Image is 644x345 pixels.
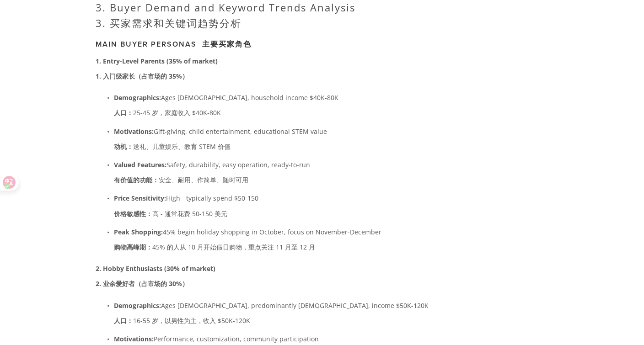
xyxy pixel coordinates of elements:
p: 45% begin holiday shopping in October, focus on November-December [114,226,432,256]
font: 25-45 岁，家庭收入 $40K-80K [114,108,221,117]
font: 1. 入门级家长（占市场的 35%） [96,72,188,80]
h3: Main Buyer Personas [96,40,432,48]
strong: 人口： [114,108,133,117]
strong: Motivations: [114,127,154,136]
p: Ages [DEMOGRAPHIC_DATA], household income $40K-80K [114,92,432,122]
strong: Peak Shopping: [114,228,163,236]
font: 主要买家角色 [202,39,252,49]
font: 高 - 通常花费 50-150 美元 [114,209,227,218]
font: 2. 业余爱好者（占市场的 30%） [96,279,188,288]
p: Gift-giving, child entertainment, educational STEM value [114,126,432,156]
strong: Valued Features: [114,160,166,169]
font: 安全、耐用、作简单、随时可用 [114,175,248,184]
strong: Demographics: [114,93,161,102]
strong: 价格敏感性： [114,209,152,218]
strong: Price Sensitivity: [114,194,166,202]
strong: 有价值的功能： [114,175,159,184]
strong: 购物高峰期： [114,243,152,251]
strong: Motivations: [114,334,154,343]
font: 送礼、儿童娱乐、教育 STEM 价值 [114,142,231,151]
font: 16-55 岁，以男性为主，收入 $50K-120K [114,316,250,325]
strong: 动机： [114,142,133,151]
p: High - typically spend $50-150 [114,192,432,223]
strong: 1. Entry-Level Parents (35% of market) [96,57,218,80]
font: 3. 买家需求和关键词趋势分析 [96,16,241,30]
p: Safety, durability, easy operation, ready-to-run [114,159,432,189]
strong: 人口： [114,316,133,325]
font: 45% 的人从 10 月开始假日购物，重点关注 11 月至 12 月 [114,243,315,251]
strong: 2. Hobby Enthusiasts (30% of market) [96,264,215,288]
strong: Demographics: [114,301,161,310]
p: Ages [DEMOGRAPHIC_DATA], predominantly [DEMOGRAPHIC_DATA], income $50K-120K [114,300,432,330]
